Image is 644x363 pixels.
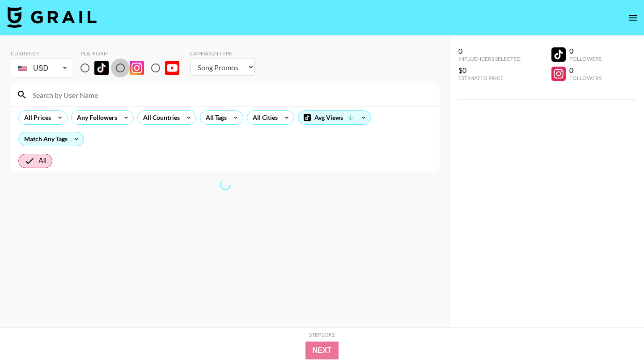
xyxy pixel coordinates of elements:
img: Instagram [130,61,144,75]
div: All Countries [138,111,182,124]
button: open drawer [624,9,642,27]
div: Avg Views [298,111,371,124]
div: All Cities [247,111,280,124]
div: Estimated Price [458,75,521,81]
div: Followers [569,55,602,62]
span: All [38,156,47,166]
input: Search by User Name [27,88,434,102]
div: 0 [569,66,602,75]
div: Currency [11,50,73,57]
div: All Tags [200,111,229,124]
div: USD [13,60,72,76]
div: 0 [569,46,602,55]
span: Refreshing lists, bookers, clients, countries, tags, cities, talent, talent... [218,177,233,192]
div: Step 1 of 2 [309,331,335,338]
div: $0 [458,66,521,75]
div: Match Any Tags [19,132,84,146]
div: Platform [80,50,186,57]
div: Followers [569,75,602,81]
button: Next [305,342,339,359]
div: Any Followers [72,111,119,124]
img: Grail Talent [7,6,97,28]
img: YouTube [165,61,179,75]
div: Influencers Selected [458,55,521,62]
img: TikTok [94,61,109,75]
div: 0 [458,46,521,55]
div: Campaign Type [190,50,255,57]
div: All Prices [19,111,53,124]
